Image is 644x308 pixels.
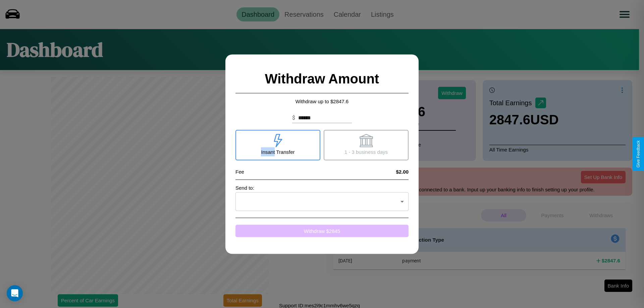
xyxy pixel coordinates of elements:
[261,147,294,156] p: Insant Transfer
[235,64,409,93] h2: Withdraw Amount
[636,140,641,168] div: Give Feedback
[235,225,409,237] button: Withdraw $2845
[344,147,388,156] p: 1 - 3 business days
[235,167,244,176] p: Fee
[292,114,295,122] p: $
[396,169,409,174] h4: $2.00
[7,285,23,301] div: Open Intercom Messenger
[235,97,409,106] p: Withdraw up to $ 2847.6
[235,183,409,192] p: Send to:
